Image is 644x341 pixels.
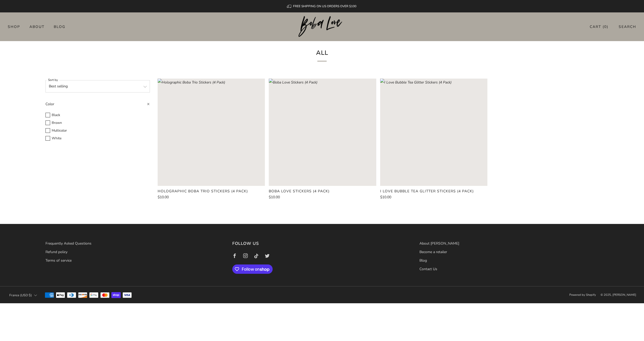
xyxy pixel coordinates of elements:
[8,290,39,301] button: France (USD $)
[380,195,391,200] span: $10.00
[45,102,54,107] span: Color
[269,79,376,186] a: Boba Love Stickers (4 Pack) Loading image: Boba Love Stickers (4 Pack)
[419,267,437,271] a: Contact Us
[590,22,608,31] a: Cart
[380,189,487,194] a: I Love Bubble Tea Glitter Stickers (4 Pack)
[232,240,411,247] h3: Follow us
[251,47,393,62] h1: All
[269,195,376,199] a: $10.00
[158,189,265,194] a: Holographic Boba Trio Stickers (4 Pack)
[45,120,150,126] label: Brown
[45,112,150,118] label: Black
[604,24,607,29] items-count: 0
[419,241,459,246] a: About [PERSON_NAME]
[158,79,265,186] image-skeleton: Loading image: Holographic Boba Trio Stickers (4 Pack)
[45,249,67,254] a: Refund policy
[380,79,487,186] image-skeleton: Loading image: I Love Bubble Tea Glitter Stickers (4 Pack)
[380,79,487,186] a: I Love Bubble Tea Glitter Stickers (4 Pack) Loading image: I Love Bubble Tea Glitter Stickers (4 ...
[158,79,265,186] a: Holographic Boba Trio Stickers (4 Pack) Loading image: Holographic Boba Trio Stickers (4 Pack)
[269,189,329,194] product-card-title: Boba Love Stickers (4 Pack)
[419,258,427,263] a: Blog
[380,189,474,194] product-card-title: I Love Bubble Tea Glitter Stickers (4 Pack)
[269,189,376,194] a: Boba Love Stickers (4 Pack)
[269,195,280,200] span: $10.00
[45,128,150,134] label: Multicolor
[298,16,346,37] img: Boba Love
[419,249,447,254] a: Become a retailer
[45,135,150,141] label: White
[269,79,376,186] image-skeleton: Loading image: Boba Love Stickers (4 Pack)
[380,195,487,199] a: $10.00
[54,22,65,31] a: Blog
[158,195,169,200] span: $10.00
[45,258,72,263] a: Terms of service
[8,22,20,31] a: Shop
[45,100,150,111] summary: Color
[293,4,356,8] span: FREE SHIPPING ON US ORDERS OVER $100
[158,195,265,199] a: $10.00
[45,241,91,246] a: Frequently Asked Questions
[158,189,248,194] product-card-title: Holographic Boba Trio Stickers (4 Pack)
[569,293,596,297] a: Powered by Shopify
[29,22,44,31] a: About
[619,22,636,31] a: Search
[601,293,636,297] span: © 2025, [PERSON_NAME]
